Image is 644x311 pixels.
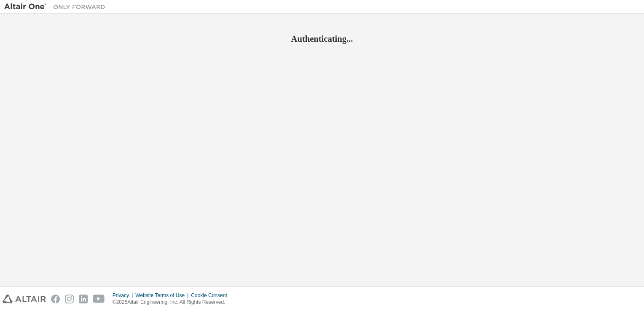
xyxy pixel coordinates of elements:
[51,295,60,303] img: facebook.svg
[191,292,232,299] div: Cookie Consent
[135,292,191,299] div: Website Terms of Use
[79,295,88,303] img: linkedin.svg
[65,295,74,303] img: instagram.svg
[4,3,110,11] img: Altair One
[4,33,640,44] h2: Authenticating...
[3,295,46,303] img: altair_logo.svg
[113,299,232,306] p: © 2025 Altair Engineering, Inc. All Rights Reserved.
[93,295,105,303] img: youtube.svg
[113,292,135,299] div: Privacy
